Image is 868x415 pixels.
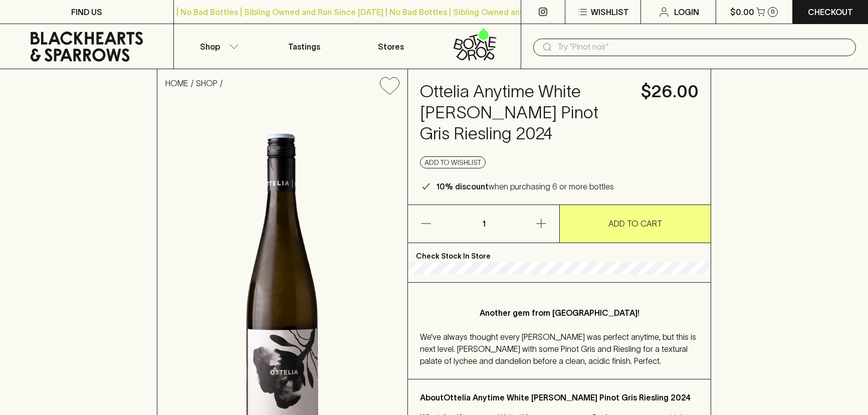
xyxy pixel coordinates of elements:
button: Shop [174,24,261,69]
p: ADD TO CART [608,218,662,230]
p: Another gem from [GEOGRAPHIC_DATA]! [440,307,679,319]
p: Check Stock In Store [408,243,711,262]
button: Add to wishlist [420,156,486,168]
h4: Ottelia Anytime White [PERSON_NAME] Pinot Gris Riesling 2024 [420,81,629,144]
p: 0 [771,9,775,15]
p: Login [674,6,699,18]
p: 1 [472,205,496,243]
p: About Ottelia Anytime White [PERSON_NAME] Pinot Gris Riesling 2024 [420,391,699,403]
span: We’ve always thought every [PERSON_NAME] was perfect anytime, but this is next level. [PERSON_NAM... [420,332,696,365]
h4: $26.00 [641,81,699,102]
button: Add to wishlist [376,73,403,99]
p: FIND US [71,6,102,18]
a: SHOP [196,79,218,88]
b: 10% discount [436,182,489,191]
p: $0.00 [730,6,754,18]
input: Try "Pinot noir" [557,39,848,55]
button: ADD TO CART [560,205,711,243]
a: Tastings [261,24,347,69]
p: Stores [378,41,404,53]
p: Checkout [808,6,853,18]
p: Tastings [288,41,320,53]
p: Wishlist [591,6,629,18]
p: when purchasing 6 or more bottles [436,180,614,192]
a: HOME [165,79,188,88]
p: Shop [200,41,220,53]
a: Stores [347,24,434,69]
